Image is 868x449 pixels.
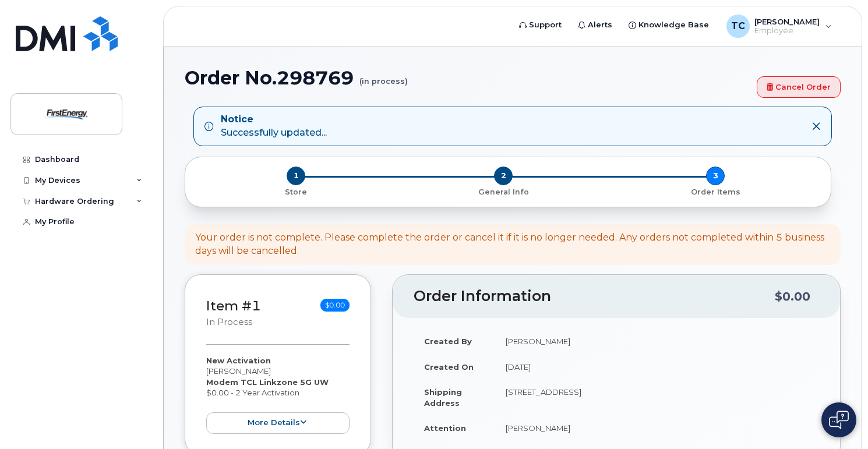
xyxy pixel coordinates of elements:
a: Item #1 [206,298,261,314]
div: $0.00 [775,285,810,307]
span: $0.00 [320,299,350,312]
p: General Info [402,187,605,197]
img: Open chat [829,411,849,429]
h2: Order Information [414,288,775,305]
h1: Order No.298769 [185,68,751,88]
strong: Attention [424,423,466,433]
td: [DATE] [495,354,819,380]
a: 2 General Info [397,185,609,197]
div: Your order is not complete. Please complete the order or cancel it if it is no longer needed. Any... [195,231,830,258]
button: more details [206,412,350,434]
span: 2 [494,167,513,185]
td: [STREET_ADDRESS] [495,379,819,415]
strong: Modem TCL Linkzone 5G UW [206,377,329,387]
td: [PERSON_NAME] [495,328,819,354]
a: Cancel Order [757,76,841,98]
span: 1 [287,167,305,185]
p: Store [199,187,393,197]
div: [PERSON_NAME] $0.00 - 2 Year Activation [206,355,350,434]
small: in process [206,317,252,327]
strong: Created On [424,362,474,372]
td: [PERSON_NAME] [495,415,819,441]
strong: Shipping Address [424,387,462,408]
strong: New Activation [206,356,271,365]
small: (in process) [359,68,408,86]
div: Successfully updated... [221,113,327,140]
a: 1 Store [195,185,397,197]
strong: Created By [424,337,472,346]
strong: Notice [221,113,327,126]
